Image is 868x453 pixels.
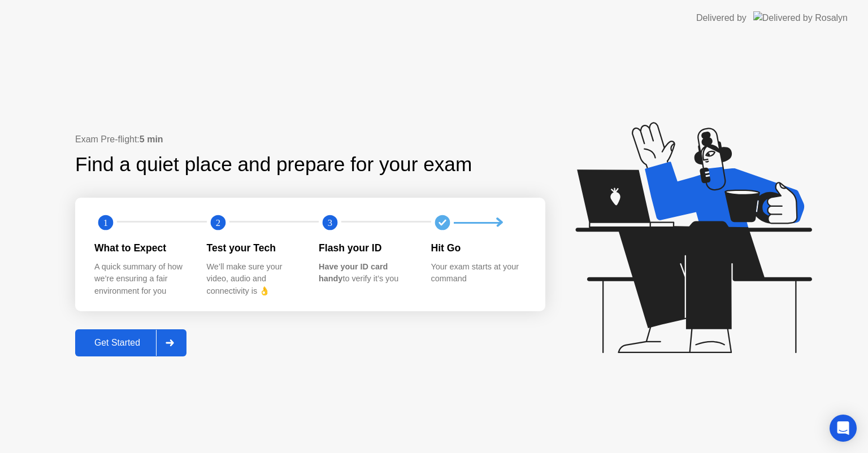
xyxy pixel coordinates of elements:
text: 2 [215,217,220,228]
div: to verify it’s you [319,261,413,285]
div: Test your Tech [207,241,301,255]
div: Open Intercom Messenger [830,415,857,442]
div: Get Started [79,338,156,348]
text: 1 [103,217,108,228]
img: Delivered by Rosalyn [753,11,848,24]
b: Have your ID card handy [319,262,388,284]
text: 3 [328,217,332,228]
div: Flash your ID [319,241,413,255]
button: Get Started [75,329,186,356]
div: A quick summary of how we’re ensuring a fair environment for you [94,261,189,298]
div: Find a quiet place and prepare for your exam [75,150,474,180]
div: Exam Pre-flight: [75,133,545,146]
div: Delivered by [696,11,747,25]
div: We’ll make sure your video, audio and connectivity is 👌 [207,261,301,298]
div: Your exam starts at your command [431,261,526,285]
div: Hit Go [431,241,526,255]
div: What to Expect [94,241,189,255]
b: 5 min [140,134,163,144]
